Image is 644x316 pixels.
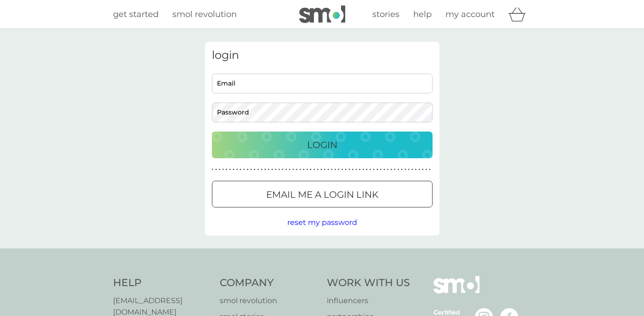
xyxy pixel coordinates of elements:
[387,167,389,172] p: ●
[172,8,237,21] a: smol revolution
[445,9,495,19] span: my account
[282,167,284,172] p: ●
[317,167,319,172] p: ●
[376,167,378,172] p: ●
[366,167,368,172] p: ●
[219,167,221,172] p: ●
[299,6,345,23] img: smol
[415,167,417,172] p: ●
[307,138,337,152] p: Login
[370,167,371,172] p: ●
[433,276,479,307] img: smol
[287,218,357,227] span: reset my password
[394,167,396,172] p: ●
[418,167,420,172] p: ●
[338,167,340,172] p: ●
[429,167,431,172] p: ●
[287,217,357,229] button: reset my password
[331,167,333,172] p: ●
[359,167,361,172] p: ●
[285,167,287,172] p: ●
[240,167,242,172] p: ●
[212,181,433,207] button: Email me a login link
[327,167,329,172] p: ●
[250,167,252,172] p: ●
[303,167,305,172] p: ●
[172,9,237,19] span: smol revolution
[422,167,424,172] p: ●
[247,167,249,172] p: ●
[289,167,291,172] p: ●
[408,167,410,172] p: ●
[266,187,378,202] p: Email me a login link
[306,167,308,172] p: ●
[383,167,385,172] p: ●
[254,167,256,172] p: ●
[222,167,224,172] p: ●
[342,167,343,172] p: ●
[411,167,413,172] p: ●
[275,167,277,172] p: ●
[372,9,399,19] span: stories
[313,167,315,172] p: ●
[348,167,350,172] p: ●
[264,167,266,172] p: ●
[226,167,228,172] p: ●
[401,167,403,172] p: ●
[292,167,294,172] p: ●
[413,9,432,19] span: help
[362,167,364,172] p: ●
[508,5,531,23] div: basket
[405,167,406,172] p: ●
[268,167,270,172] p: ●
[445,8,495,21] a: my account
[113,8,159,21] a: get started
[426,167,427,172] p: ●
[355,167,357,172] p: ●
[345,167,347,172] p: ●
[212,167,214,172] p: ●
[113,276,211,290] h4: Help
[352,167,354,172] p: ●
[320,167,322,172] p: ●
[271,167,273,172] p: ●
[220,295,318,307] a: smol revolution
[310,167,312,172] p: ●
[390,167,392,172] p: ●
[236,167,238,172] p: ●
[212,49,433,62] h3: login
[299,167,301,172] p: ●
[215,167,217,172] p: ●
[413,8,432,21] a: help
[372,8,399,21] a: stories
[334,167,336,172] p: ●
[278,167,280,172] p: ●
[229,167,231,172] p: ●
[113,9,159,19] span: get started
[324,167,326,172] p: ●
[212,132,433,158] button: Login
[296,167,298,172] p: ●
[327,295,410,307] a: influencers
[243,167,245,172] p: ●
[398,167,399,172] p: ●
[261,167,262,172] p: ●
[380,167,382,172] p: ●
[220,276,318,290] h4: Company
[233,167,234,172] p: ●
[373,167,375,172] p: ●
[257,167,259,172] p: ●
[327,276,410,290] h4: Work With Us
